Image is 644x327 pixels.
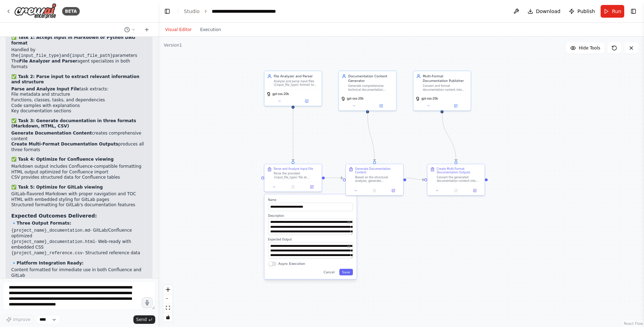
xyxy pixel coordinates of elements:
[278,261,305,266] label: Async Execution
[163,285,173,294] button: zoom in
[11,47,147,59] li: Handled by the and parameters
[413,71,471,111] div: Multi-Format Documentation PublisherConvert and format documentation content into multiple output...
[11,185,103,190] strong: ✅ Task 5: Optimize for GitLab viewing
[283,184,303,190] button: No output available
[268,214,353,218] label: Description
[339,269,353,275] button: Save
[406,176,424,182] g: Edge from d3d4340b-dbed-4fb7-b9a2-c6e6495cbfe3 to be888e9b-d90d-4b5b-beba-2715ee86a9a6
[11,118,136,129] strong: ✅ Task 3: Generate documentation in three formats (Markdown, HTML, CSV)
[268,238,353,242] label: Expected Output
[11,202,147,208] li: Structured formatting for GitLab's documentation features
[17,221,71,226] strong: Three Output Formats:
[355,167,401,174] div: Generate Documentation Content
[11,213,97,219] strong: Expected Outcomes Delivered:
[11,221,147,226] p: 🔹
[304,184,320,190] button: Open in side panel
[184,8,291,15] nav: breadcrumb
[17,261,84,266] strong: Platform Integration Ready:
[11,267,147,278] li: Content formatted for immediate use in both Confluence and GitLab
[163,313,173,322] button: toggle interactivity
[601,5,624,18] button: Run
[345,164,404,196] div: Generate Documentation ContentBased on the structural analysis, generate comprehensive technical ...
[264,164,322,192] div: Parse and Analyze Input FileParse the provided {input_file_type} file at {input_file_path} and ex...
[423,74,468,83] div: Multi-Format Documentation Publisher
[141,25,152,34] button: Start a new chat
[579,45,600,51] span: Hide Tools
[3,315,34,324] button: Improve
[11,97,147,103] li: Functions, classes, tasks, and dependencies
[163,294,173,303] button: zoom out
[274,74,319,78] div: File Analyzer and Parser
[325,176,343,180] g: Edge from 4e74a556-0ce2-4046-8914-90e9d8d8b258 to d3d4340b-dbed-4fb7-b9a2-c6e6495cbfe3
[291,108,295,161] g: Edge from 8a6b14a0-9fcc-4248-b297-fe972b5d012b to 4e74a556-0ce2-4046-8914-90e9d8d8b258
[272,92,289,96] span: gpt-oss-20b
[142,297,152,308] button: Click to speak your automation idea
[11,131,92,136] strong: Generate Documentation Content
[612,8,621,15] span: Run
[446,188,466,194] button: No output available
[368,103,395,109] button: Open in side panel
[70,53,113,58] code: {input_file_path}
[346,219,352,225] button: Open in editor
[423,84,468,91] div: Convert and format documentation content into multiple output formats (Markdown, HTML, CSV) optim...
[385,188,401,194] button: Open in side panel
[19,59,77,64] strong: File Analyzer and Parser
[11,157,114,162] strong: ✅ Task 4: Optimize for Confluence viewing
[525,5,564,18] button: Download
[163,303,173,313] button: fit view
[321,269,337,275] button: Cancel
[11,239,147,250] li: - Web-ready with embedded CSS
[184,8,200,14] a: Studio
[161,25,196,34] button: Visual Editor
[11,74,139,85] strong: ✅ Task 2: Parse input to extract relevant information and structure
[365,188,384,194] button: No output available
[437,176,482,183] div: Convert the generated documentation content into three optimized formats: 1) GitLab/Confluence-co...
[11,103,147,109] li: Code samples with explanations
[346,243,352,249] button: Open in editor
[11,92,147,97] li: File metadata and structure
[467,188,483,194] button: Open in side panel
[121,25,138,34] button: Switch to previous chat
[536,8,561,15] span: Download
[136,317,147,322] span: Send
[11,35,135,46] strong: ✅ Task 1: Accept input in Markdown or Python DAG format
[566,42,604,54] button: Hide Tools
[624,322,643,326] a: React Flow attribution
[274,167,313,171] div: Parse and Analyze Input File
[133,315,155,324] button: Send
[14,3,56,19] img: Logo
[338,71,397,111] div: Documentation Content GeneratorGenerate comprehensive technical documentation content based on an...
[348,84,393,91] div: Generate comprehensive technical documentation content based on analyzed file structures and code...
[11,87,79,91] strong: Parse and Analyze Input File
[13,317,30,322] span: Improve
[268,198,353,202] label: Name
[163,285,173,322] div: React Flow controls
[11,251,83,256] code: {project_name}_reference.csv
[11,239,95,244] code: {project_name}_documentation.html
[11,170,147,175] li: HTML output optimized for Confluence import
[11,228,147,239] li: - GitLab/Confluence optimized
[577,8,595,15] span: Publish
[11,250,147,256] li: - Structured reference data
[264,71,322,106] div: File Analyzer and ParserAnalyze and parse input files ({input_file_type} format) to extract struc...
[294,98,320,104] button: Open in side panel
[427,164,485,196] div: Create Multi-Format Documentation OutputsConvert the generated documentation content into three o...
[196,25,225,34] button: Execution
[443,103,469,109] button: Open in side panel
[566,5,598,18] button: Publish
[162,6,172,16] button: Hide left sidebar
[18,53,61,58] code: {input_file_type}
[355,176,401,183] div: Based on the structural analysis, generate comprehensive technical documentation content. Create ...
[274,172,319,179] div: Parse the provided {input_file_type} file at {input_file_path} and extract all relevant structura...
[274,79,319,87] div: Analyze and parse input files ({input_file_type} format) to extract structural information, code ...
[11,131,147,142] li: creates comprehensive content
[11,175,147,180] li: CSV provides structured data for Confluence tables
[11,142,118,147] strong: Create Multi-Format Documentation Outputs
[11,191,147,197] li: GitLab-flavored Markdown with proper navigation and TOC
[11,197,147,203] li: HTML with embedded styling for GitLab pages
[164,42,182,48] div: Version 1
[437,167,482,174] div: Create Multi-Format Documentation Outputs
[348,74,393,83] div: Documentation Content Generator
[11,108,147,114] li: Key documentation sections
[365,113,377,161] g: Edge from b093a7cc-e53e-4b81-8ae4-0e9a2ef8dc57 to d3d4340b-dbed-4fb7-b9a2-c6e6495cbfe3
